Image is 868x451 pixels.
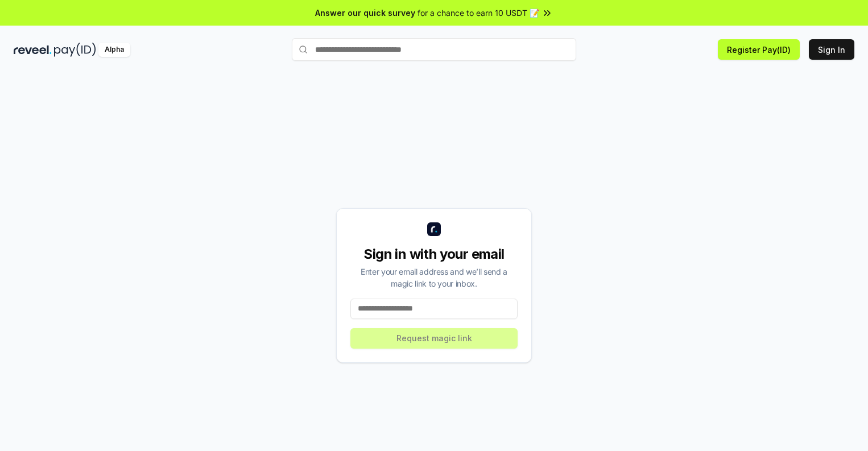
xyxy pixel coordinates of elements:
img: reveel_dark [14,43,52,57]
span: for a chance to earn 10 USDT 📝 [418,7,539,19]
img: logo_small [427,222,441,236]
button: Sign In [809,39,854,60]
img: pay_id [54,43,96,57]
span: Answer our quick survey [315,7,415,19]
div: Alpha [98,43,130,57]
div: Sign in with your email [350,245,518,263]
div: Enter your email address and we’ll send a magic link to your inbox. [350,266,518,289]
button: Register Pay(ID) [718,39,800,60]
